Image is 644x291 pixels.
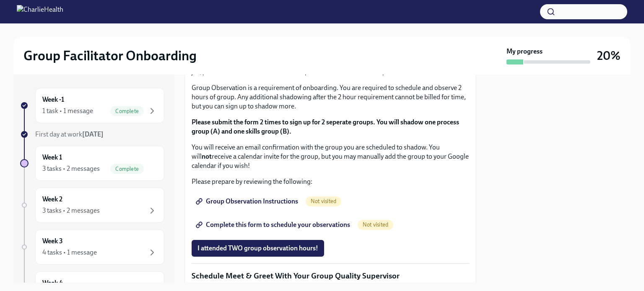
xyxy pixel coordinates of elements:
[192,83,469,111] p: Group Observation is a requirement of onboarding. You are required to schedule and observe 2 hour...
[35,130,104,138] span: First day at work
[202,152,212,160] strong: not
[197,244,318,252] span: I attended TWO group observation hours!
[42,206,100,215] div: 3 tasks • 2 messages
[358,221,393,228] span: Not visited
[197,197,298,206] span: Group Observation Instructions
[192,216,356,233] a: Complete this form to schedule your observations
[20,229,164,265] a: Week 34 tasks • 1 message
[192,240,324,257] button: I attended TWO group observation hours!
[82,130,104,138] strong: [DATE]
[506,47,543,56] strong: My progress
[42,248,97,257] div: 4 tasks • 1 message
[597,48,621,63] h3: 20%
[197,221,350,229] span: Complete this form to schedule your observations
[192,177,469,186] p: Please prepare by reviewing the following:
[192,270,469,281] p: Schedule Meet & Greet With Your Group Quality Supervisor
[42,95,64,104] h6: Week -1
[20,88,164,123] a: Week -11 task • 1 messageComplete
[192,118,459,135] strong: Please submit the form 2 times to sign up for 2 seperate groups. You will shadow one process grou...
[192,193,304,210] a: Group Observation Instructions
[42,195,62,204] h6: Week 2
[17,5,63,18] img: CharlieHealth
[110,166,144,172] span: Complete
[110,108,144,114] span: Complete
[23,47,197,64] h2: Group Facilitator Onboarding
[20,188,164,223] a: Week 23 tasks • 2 messages
[20,130,164,139] a: First day at work[DATE]
[42,237,63,246] h6: Week 3
[192,143,469,170] p: You will receive an email confirmation with the group you are scheduled to shadow. You will recei...
[42,106,93,116] div: 1 task • 1 message
[42,164,100,173] div: 3 tasks • 2 messages
[306,198,341,204] span: Not visited
[192,59,466,76] em: if you have not completed the HIPAA training yet, please return to the "Essential Compliance Task...
[42,278,63,288] h6: Week 4
[42,153,62,162] h6: Week 1
[20,146,164,181] a: Week 13 tasks • 2 messagesComplete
